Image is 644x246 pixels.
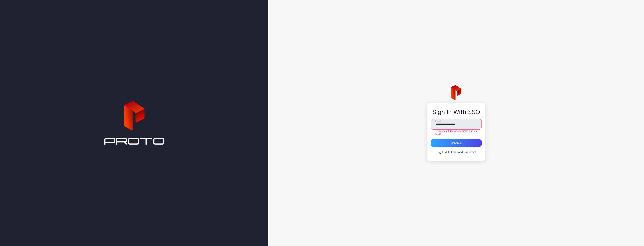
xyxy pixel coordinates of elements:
[437,150,476,154] a: Log In With Email and Password
[451,141,462,144] div: Continue
[431,139,482,147] button: Continue
[431,130,482,136] div: This account doesn't use single sign-on (SSO).
[431,109,482,115] div: Sign In With SSO
[431,119,482,130] input: Email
